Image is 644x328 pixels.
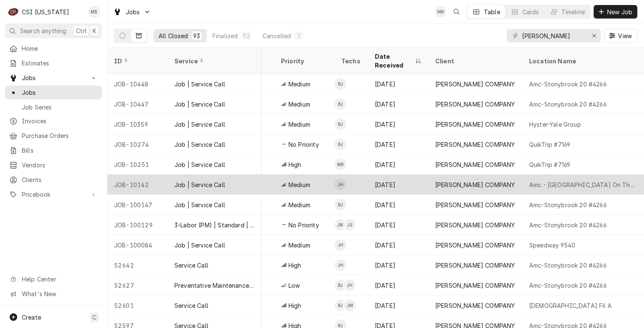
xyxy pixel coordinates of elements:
div: All Closed [158,31,188,40]
div: [DEMOGRAPHIC_DATA] Fil A [529,301,612,310]
div: Date Received [375,52,413,70]
button: Erase input [587,29,601,42]
span: Low [288,281,300,290]
div: Amc-Stonybrook 20 #4266 [529,200,607,209]
a: Jobs [5,86,102,99]
span: Purchase Orders [22,131,98,140]
div: Finalized [213,31,238,40]
div: [PERSON_NAME] COMPANY [435,180,515,189]
span: Bills [22,146,98,155]
div: JOB-10448 [107,74,168,94]
div: JH [335,179,346,190]
div: Priority [281,57,326,65]
span: Medium [288,200,310,209]
button: Search anythingCtrlK [5,23,102,38]
div: JOB-10274 [107,134,168,154]
div: Location Name [529,57,635,65]
a: Invoices [5,114,102,128]
div: MB [88,6,100,18]
div: Preventative Maintenance ([GEOGRAPHIC_DATA]) [174,281,255,290]
input: Keyword search [522,29,585,42]
div: Job | Service Call [174,241,225,250]
a: Clients [5,173,102,187]
span: Jobs [126,8,140,16]
div: Bryant Jolley's Avatar [335,199,346,211]
div: Cards [522,8,539,16]
div: JOB-100084 [107,235,168,255]
div: BJ [335,138,346,150]
span: Home [22,44,98,53]
div: Jeff Hartley's Avatar [335,179,346,190]
div: Job | Service Call [174,120,225,129]
span: C [92,313,96,322]
div: [DATE] [368,195,428,215]
a: Go to What's New [5,287,102,301]
span: No Priority [288,140,319,149]
div: Bryant Jolley's Avatar [335,279,346,291]
div: BJ [335,299,346,311]
div: JH [344,279,356,291]
a: Go to Pricebook [5,187,102,201]
div: Job | Service Call [174,200,225,209]
div: [DATE] [368,154,428,174]
span: Estimates [22,59,98,68]
div: Jeff Hartley's Avatar [344,279,356,291]
span: Medium [288,120,310,129]
div: [DATE] [368,215,428,235]
div: JOB-10251 [107,154,168,174]
div: JOB-100129 [107,215,168,235]
a: Bills [5,143,102,157]
span: Medium [288,80,310,89]
div: 52601 [107,295,168,315]
div: [PERSON_NAME] COMPANY [435,160,515,169]
div: Service Call [174,261,208,270]
div: [DATE] [368,295,428,315]
div: Job | Service Call [174,160,225,169]
span: No Priority [288,221,319,229]
div: JOB-10142 [107,174,168,195]
div: [PERSON_NAME] COMPANY [435,80,515,89]
div: Jay Maiden's Avatar [335,219,346,231]
div: CSI Kentucky's Avatar [8,6,19,18]
div: Matt Brewington's Avatar [335,159,346,170]
div: JOB-10447 [107,94,168,114]
span: Ctrl [76,26,87,35]
div: [PERSON_NAME] COMPANY [435,200,515,209]
div: JOB-100147 [107,195,168,215]
div: [PERSON_NAME] COMPANY [435,281,515,290]
span: Pricebook [22,190,85,199]
div: Job | Service Call [174,100,225,109]
div: Cancelled [262,31,291,40]
div: MB [335,159,346,170]
div: Job | Service Call [174,80,225,89]
span: Invoices [22,117,98,125]
div: [PERSON_NAME] COMPANY [435,100,515,109]
span: New Job [605,8,634,16]
span: Clients [22,175,98,184]
div: [DATE] [368,255,428,275]
div: 52627 [107,275,168,295]
div: Hyster-Yale Group [529,120,581,129]
div: CSI [US_STATE] [22,8,69,16]
div: [DATE] [368,94,428,114]
div: Bryant Jolley's Avatar [335,78,346,90]
a: Purchase Orders [5,129,102,143]
div: JM [344,299,356,311]
div: Amc - [GEOGRAPHIC_DATA] On The Levee [529,180,636,189]
div: QuikTrip #7169 [529,140,570,149]
div: Jeff Hartley's Avatar [335,239,346,251]
span: Medium [288,241,310,250]
div: 93 [193,31,200,40]
div: JS [344,219,356,231]
div: MB [435,6,447,18]
div: Timeline [561,8,585,16]
span: Create [22,314,41,321]
div: Service Call [174,301,208,310]
span: Jobs [22,73,85,82]
a: Home [5,42,102,55]
div: Table [484,8,500,16]
div: [DATE] [368,134,428,154]
span: View [616,31,634,40]
div: [PERSON_NAME] COMPANY [435,221,515,229]
div: [DATE] [368,114,428,134]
